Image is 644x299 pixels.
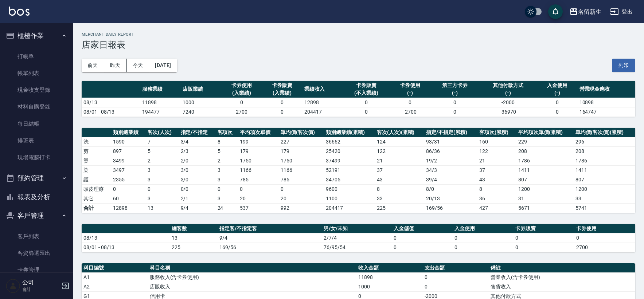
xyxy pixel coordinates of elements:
td: 0 [279,184,324,194]
td: 0 [453,243,514,252]
div: (-) [432,89,477,97]
td: 08/13 [82,233,170,243]
button: 前天 [82,59,104,72]
td: 0 [574,233,635,243]
td: 0 [262,98,303,107]
th: 總客數 [170,224,218,233]
td: 0 [514,243,574,252]
td: 37 [477,165,516,175]
td: 2 [216,156,238,165]
div: 卡券使用 [391,82,428,89]
td: 0 [343,107,390,117]
th: 卡券販賣 [514,224,574,233]
button: save [548,4,563,19]
th: 單均價(客次價) [279,128,324,137]
th: 客項次 [216,128,238,137]
th: 服務業績 [140,81,181,98]
td: 164747 [578,107,635,117]
table: a dense table [82,128,635,213]
td: 169/56 [218,243,322,252]
a: 帳單列表 [3,65,70,82]
td: 21 [477,156,516,165]
td: 208 [516,146,574,156]
td: 229 [516,137,574,146]
td: 2700 [222,107,262,117]
a: 排班表 [3,132,70,149]
td: 427 [477,203,516,213]
div: 名留新生 [578,7,601,16]
td: 122 [375,146,424,156]
td: 0 [222,98,262,107]
div: (不入業績) [345,89,388,97]
td: 其它 [82,194,111,203]
td: 9/4 [179,203,216,213]
td: 0 [423,282,489,291]
td: 34 / 3 [424,165,477,175]
td: 24 [216,203,238,213]
th: 指定客/不指定客 [218,224,322,233]
th: 備註 [489,263,635,273]
th: 類別總業績 [111,128,146,137]
td: 20 / 13 [424,194,477,203]
td: 8 [216,137,238,146]
td: 5 [216,146,238,156]
td: 194477 [140,107,181,117]
td: 199 [238,137,279,146]
td: 43 [477,175,516,184]
a: 卡券管理 [3,261,70,278]
td: 1100 [324,194,375,203]
td: 0 [514,233,574,243]
td: 08/13 [82,98,140,107]
td: 1200 [574,184,635,194]
td: 0 [392,233,453,243]
td: 9600 [324,184,375,194]
button: 預約管理 [3,169,70,188]
div: (-) [391,89,428,97]
td: 8 [477,184,516,194]
th: 營業現金應收 [578,81,635,98]
td: 1166 [238,165,279,175]
td: 08/01 - 08/13 [82,107,140,117]
td: 2355 [111,175,146,184]
td: 3 / 0 [179,165,216,175]
td: 1411 [574,165,635,175]
td: 225 [375,203,424,213]
button: 報表及分析 [3,188,70,206]
button: 櫃檯作業 [3,26,70,45]
th: 支出金額 [423,263,489,273]
td: 36 [477,194,516,203]
th: 科目名稱 [148,263,356,273]
button: 今天 [127,59,149,72]
td: 頭皮理療 [82,184,111,194]
div: (入業績) [223,89,260,97]
td: 897 [111,146,146,156]
td: 店販收入 [148,282,356,291]
td: 11898 [140,98,181,107]
a: 打帳單 [3,48,70,65]
td: -2000 [479,98,537,107]
td: 1590 [111,137,146,146]
td: 807 [574,175,635,184]
td: 12898 [111,203,146,213]
td: 86 / 36 [424,146,477,156]
td: 20 [279,194,324,203]
h2: Merchant Daily Report [82,32,635,37]
td: 225 [170,243,218,252]
img: Logo [9,7,30,16]
div: 卡券使用 [223,82,260,89]
td: 7 [146,137,179,146]
td: 179 [238,146,279,156]
th: 客項次(累積) [477,128,516,137]
td: 3 [216,175,238,184]
td: 合計 [82,203,111,213]
h5: 公司 [22,279,59,286]
td: 19 / 2 [424,156,477,165]
td: 34705 [324,175,375,184]
td: 93 / 31 [424,137,477,146]
a: 現場電腦打卡 [3,149,70,166]
a: 材料自購登錄 [3,98,70,115]
table: a dense table [82,81,635,117]
td: 3 [216,194,238,203]
th: 類別總業績(累積) [324,128,375,137]
td: 21 [375,156,424,165]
